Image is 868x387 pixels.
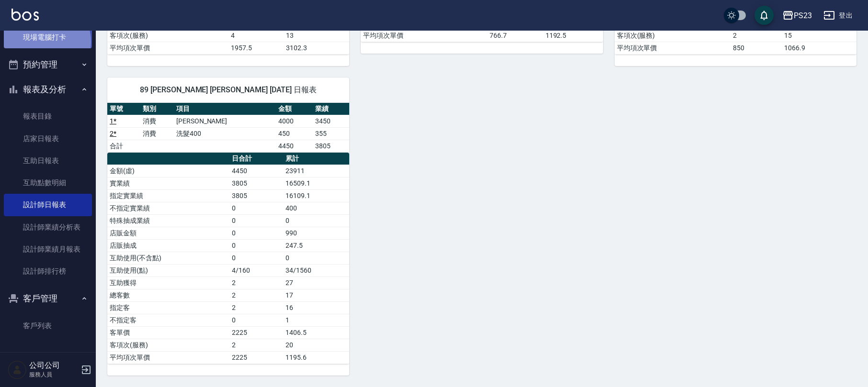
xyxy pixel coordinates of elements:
[283,301,349,314] td: 16
[229,314,283,326] td: 0
[107,189,229,202] td: 指定實業績
[8,360,27,379] img: Person
[283,252,349,264] td: 0
[284,42,349,54] td: 3102.3
[4,315,92,337] a: 客戶列表
[229,264,283,276] td: 4/160
[4,105,92,127] a: 報表目錄
[4,260,92,282] a: 設計師排行榜
[4,150,92,172] a: 互助日報表
[107,227,229,239] td: 店販金額
[107,314,229,326] td: 不指定客
[782,29,857,42] td: 15
[4,52,92,77] button: 預約管理
[107,289,229,301] td: 總客數
[229,339,283,351] td: 2
[754,6,774,25] button: save
[107,252,229,264] td: 互助使用(不含點)
[283,165,349,177] td: 23911
[4,286,92,311] button: 客戶管理
[107,202,229,214] td: 不指定實業績
[794,10,812,22] div: PS23
[107,276,229,289] td: 互助獲得
[229,202,283,214] td: 0
[283,189,349,202] td: 16109.1
[229,276,283,289] td: 2
[276,127,313,140] td: 450
[283,339,349,351] td: 20
[29,370,78,379] p: 服務人員
[731,29,782,42] td: 2
[174,127,276,140] td: 洗髮400
[107,103,349,153] table: a dense table
[107,351,229,364] td: 平均項次單價
[229,214,283,227] td: 0
[276,103,313,115] th: 金額
[283,276,349,289] td: 27
[229,177,283,189] td: 3805
[4,238,92,260] a: 設計師業績月報表
[107,339,229,351] td: 客項次(服務)
[229,165,283,177] td: 4450
[4,194,92,216] a: 設計師日報表
[140,115,173,127] td: 消費
[107,153,349,364] table: a dense table
[228,29,284,42] td: 4
[782,42,857,54] td: 1066.9
[313,115,350,127] td: 3450
[229,351,283,364] td: 2225
[4,216,92,238] a: 設計師業績分析表
[4,77,92,102] button: 報表及分析
[276,115,313,127] td: 4000
[107,301,229,314] td: 指定客
[107,177,229,189] td: 實業績
[487,29,543,42] td: 766.7
[283,227,349,239] td: 990
[229,189,283,202] td: 3805
[283,153,349,165] th: 累計
[107,214,229,227] td: 特殊抽成業績
[283,264,349,276] td: 34/1560
[229,239,283,252] td: 0
[283,326,349,339] td: 1406.5
[4,172,92,194] a: 互助點數明細
[229,326,283,339] td: 2225
[174,103,276,115] th: 項目
[778,6,816,25] button: PS23
[283,314,349,326] td: 1
[615,29,731,42] td: 客項次(服務)
[4,26,92,48] a: 現場電腦打卡
[107,29,228,42] td: 客項次(服務)
[11,9,39,21] img: Logo
[731,42,782,54] td: 850
[229,301,283,314] td: 2
[140,103,173,115] th: 類別
[313,127,350,140] td: 355
[140,127,173,140] td: 消費
[283,177,349,189] td: 16509.1
[107,264,229,276] td: 互助使用(點)
[313,103,350,115] th: 業績
[820,7,857,24] button: 登出
[229,227,283,239] td: 0
[313,140,350,152] td: 3805
[107,103,140,115] th: 單號
[107,140,140,152] td: 合計
[29,361,78,370] h5: 公司公司
[284,29,349,42] td: 13
[229,153,283,165] th: 日合計
[229,252,283,264] td: 0
[283,289,349,301] td: 17
[107,165,229,177] td: 金額(虛)
[283,351,349,364] td: 1195.6
[229,289,283,301] td: 2
[283,239,349,252] td: 247.5
[4,128,92,150] a: 店家日報表
[228,42,284,54] td: 1957.5
[283,202,349,214] td: 400
[543,29,603,42] td: 1192.5
[107,42,228,54] td: 平均項次單價
[361,29,487,42] td: 平均項次單價
[615,42,731,54] td: 平均項次單價
[107,326,229,339] td: 客單價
